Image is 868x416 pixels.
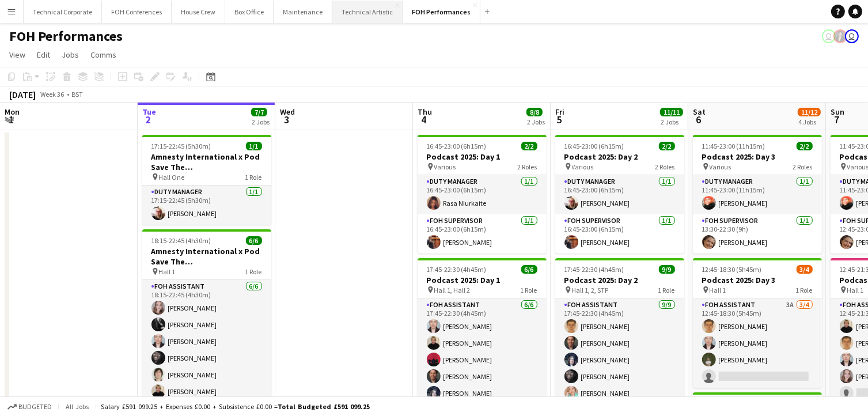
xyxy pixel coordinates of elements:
h1: FOH Performances [9,28,123,45]
span: 16:45-23:00 (6h15m) [564,142,624,150]
span: 1 [3,113,20,126]
button: Technical Artistic [332,1,403,23]
span: Edit [37,50,50,60]
span: 2 Roles [793,162,813,171]
span: 1/1 [246,142,262,150]
span: Various [434,162,456,171]
span: View [9,50,25,60]
div: Salary £591 099.25 + Expenses £0.00 + Subsistence £0.00 = [101,402,370,411]
button: House Crew [172,1,225,23]
span: Tue [142,107,156,117]
span: Hall 1 [159,267,176,276]
span: 12:45-18:30 (5h45m) [702,265,762,274]
app-card-role: Duty Manager1/117:15-22:45 (5h30m)[PERSON_NAME] [142,186,271,225]
app-card-role: FOH Supervisor1/116:45-23:00 (6h15m)[PERSON_NAME] [418,214,547,254]
span: Thu [418,107,432,117]
app-job-card: 12:45-18:30 (5h45m)3/4Podcast 2025: Day 3 Hall 11 RoleFOH Assistant3A3/412:45-18:30 (5h45m)[PERSO... [693,258,822,388]
span: 5 [554,113,564,126]
span: Sat [693,107,706,117]
div: 2 Jobs [661,118,683,126]
span: 2/2 [659,142,675,150]
div: [DATE] [9,89,36,100]
span: Comms [90,50,116,60]
a: Edit [32,47,55,62]
span: 16:45-23:00 (6h15m) [427,142,487,150]
span: Hall 1 [710,286,726,294]
app-user-avatar: Lexi Clare [833,29,847,43]
div: BST [71,90,83,99]
span: Mon [5,107,20,117]
span: 11/12 [798,108,821,116]
app-job-card: 17:15-22:45 (5h30m)1/1Amnesty International x Pod Save The [GEOGRAPHIC_DATA] Hall One1 RoleDuty M... [142,135,271,225]
button: Maintenance [274,1,332,23]
div: 2 Jobs [527,118,545,126]
span: 6 [691,113,706,126]
h3: Podcast 2025: Day 2 [555,152,684,162]
span: 1 Role [245,267,262,276]
a: View [5,47,30,62]
span: 3/4 [797,265,813,274]
app-job-card: 16:45-23:00 (6h15m)2/2Podcast 2025: Day 1 Various2 RolesDuty Manager1/116:45-23:00 (6h15m)Rasa Ni... [418,135,547,254]
span: Budgeted [18,403,52,411]
app-job-card: 11:45-23:00 (11h15m)2/2Podcast 2025: Day 3 Various2 RolesDuty Manager1/111:45-23:00 (11h15m)[PERS... [693,135,822,254]
span: 18:15-22:45 (4h30m) [151,236,211,245]
app-card-role: FOH Supervisor1/116:45-23:00 (6h15m)[PERSON_NAME] [555,214,684,254]
app-user-avatar: Nathan PERM Birdsall [845,29,859,43]
span: 17:45-22:30 (4h45m) [564,265,624,274]
h3: Amnesty International x Pod Save The [GEOGRAPHIC_DATA] [142,246,271,267]
span: Hall 1, Hall 2 [434,286,471,294]
app-card-role: FOH Assistant6/618:15-22:45 (4h30m)[PERSON_NAME][PERSON_NAME][PERSON_NAME][PERSON_NAME][PERSON_NA... [142,280,271,403]
span: 1 Role [521,286,537,294]
span: 11/11 [660,108,683,116]
app-card-role: Duty Manager1/116:45-23:00 (6h15m)Rasa Niurkaite [418,175,547,214]
span: 4 [416,113,432,126]
button: Technical Corporate [24,1,102,23]
span: 2 Roles [655,162,675,171]
button: FOH Performances [403,1,480,23]
span: 1 Role [796,286,813,294]
h3: Podcast 2025: Day 3 [693,152,822,162]
h3: Amnesty International x Pod Save The [GEOGRAPHIC_DATA] [142,152,271,172]
span: 6/6 [521,265,537,274]
span: 3 [278,113,295,126]
h3: Podcast 2025: Day 2 [555,275,684,285]
span: 1 Role [245,173,262,181]
span: 1 Role [658,286,675,294]
span: Fri [555,107,564,117]
span: Wed [280,107,295,117]
app-card-role: FOH Assistant3A3/412:45-18:30 (5h45m)[PERSON_NAME][PERSON_NAME][PERSON_NAME] [693,298,822,388]
span: 8/8 [526,108,543,116]
a: Jobs [57,47,84,62]
div: 2 Jobs [252,118,270,126]
span: Hall 1 [847,286,864,294]
span: 7/7 [251,108,267,116]
app-card-role: Duty Manager1/111:45-23:00 (11h15m)[PERSON_NAME] [693,175,822,214]
app-card-role: Duty Manager1/116:45-23:00 (6h15m)[PERSON_NAME] [555,175,684,214]
span: 11:45-23:00 (11h15m) [702,142,765,150]
span: 9/9 [659,265,675,274]
div: 16:45-23:00 (6h15m)2/2Podcast 2025: Day 2 Various2 RolesDuty Manager1/116:45-23:00 (6h15m)[PERSON... [555,135,684,254]
span: Total Budgeted £591 099.25 [278,402,370,411]
a: Comms [86,47,121,62]
span: Hall One [159,173,185,181]
button: Budgeted [6,400,54,413]
span: Week 36 [38,90,67,99]
app-job-card: 18:15-22:45 (4h30m)6/6Amnesty International x Pod Save The [GEOGRAPHIC_DATA] Hall 11 RoleFOH Assi... [142,229,271,400]
span: 17:45-22:30 (4h45m) [427,265,487,274]
span: 17:15-22:45 (5h30m) [151,142,211,150]
h3: Podcast 2025: Day 1 [418,275,547,285]
button: FOH Conferences [102,1,172,23]
span: 2 [141,113,156,126]
app-user-avatar: Visitor Services [822,29,836,43]
button: Box Office [225,1,274,23]
span: 7 [829,113,844,126]
span: Jobs [62,50,79,60]
span: Hall 1, 2, STP [572,286,609,294]
span: 2/2 [797,142,813,150]
span: All jobs [63,402,91,411]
